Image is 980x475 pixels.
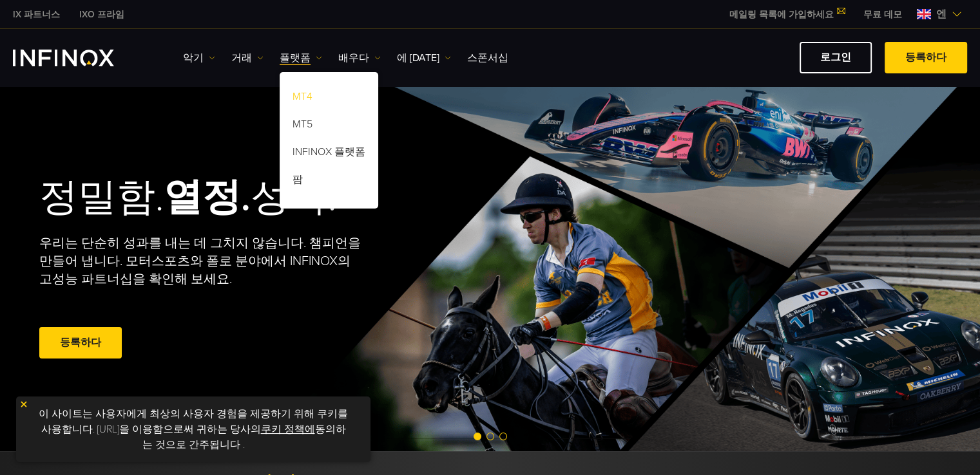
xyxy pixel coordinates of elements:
[60,336,101,349] font: 등록하다
[397,50,451,66] a: 에 [DATE]
[280,50,322,66] a: 플랫폼
[293,173,303,186] font: 팜
[293,118,312,131] font: MT5
[820,51,851,64] font: 로그인
[13,50,144,66] a: INFINOX 로고
[885,42,967,73] a: 등록하다
[39,236,361,287] font: 우리는 단순히 성과를 내는 데 그치지 않습니다. 챔피언을 만들어 냅니다. 모터스포츠와 폴로 분야에서 INFINOX의 고성능 파트너십을 확인해 보세요.
[486,433,494,440] span: 슬라이드 2로 이동
[280,140,378,168] a: INFINOX 플랫폼
[280,168,378,196] a: 팜
[183,50,215,66] a: 악기
[936,8,946,21] font: 엔
[338,50,381,66] a: 배우다
[293,145,365,158] font: INFINOX 플랫폼
[280,85,378,113] a: MT4
[280,51,311,64] font: 플랫폼
[397,51,439,64] font: 에 [DATE]
[293,90,312,103] font: MT4
[474,433,481,440] span: 슬라이드 1로 이동
[39,407,348,436] font: 이 사이트는 사용자에게 최상의 사용자 경험을 제공하기 위해 쿠키를 사용합니다. [URL]을 이용함으로써 귀하는 당사의
[800,42,872,73] a: 로그인
[19,400,28,409] img: 노란색 닫기 아이콘
[499,433,507,440] span: 슬라이드 3으로 이동
[164,174,251,221] font: 열정.
[905,51,946,64] font: 등록하다
[3,8,70,21] a: 인피녹스
[467,51,508,64] font: 스폰서십
[261,423,315,436] a: 쿠키 정책에
[467,50,508,66] a: 스폰서십
[231,51,252,64] font: 거래
[863,9,902,20] font: 무료 데모
[183,51,204,64] font: 악기
[720,9,854,20] a: 메일링 목록에 가입하세요
[70,8,134,21] a: 인피녹스
[39,327,122,359] a: 등록하다
[231,50,264,66] a: 거래
[79,9,124,20] font: IXO 프라임
[39,174,164,221] font: 정밀함.
[338,51,369,64] font: 배우다
[854,8,912,21] a: 인피녹스 메뉴
[280,113,378,140] a: MT5
[13,9,60,20] font: IX 파트너스
[251,174,336,221] font: 성과.
[729,9,834,20] font: 메일링 목록에 가입하세요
